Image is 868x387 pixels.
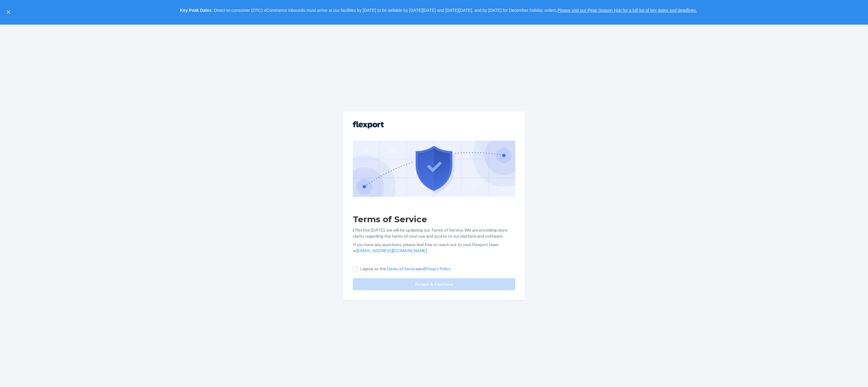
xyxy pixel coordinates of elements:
[5,9,12,15] button: close,
[353,214,515,225] h1: Terms of Service
[353,141,515,197] img: GDPR Compliance
[353,278,515,290] button: Accept & Continue
[12,4,34,10] span: Support
[353,242,515,254] p: If you have any questions, please feel free to reach out to your Flexport team or .
[386,266,418,271] a: Terms of Service
[353,227,515,239] p: Effective [DATE], we will be updating our Terms of Service. We are providing more clarity regardi...
[357,248,427,253] a: [EMAIL_ADDRESS][DOMAIN_NAME]
[360,266,451,272] p: I agree to the and
[15,5,863,16] p: : Direct-to-consumer (DTC) eCommerce inbounds must arrive at our facilities by [DATE] to be sella...
[353,266,358,271] input: I agree to theTerms of ServiceandPrivacy Policy
[180,8,212,13] strong: Key Peak Dates
[425,266,451,271] a: Privacy Policy
[353,121,384,128] img: Flexport logo
[557,8,697,13] a: Please visit our Peak Season Hub for a full list of key dates and deadlines.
